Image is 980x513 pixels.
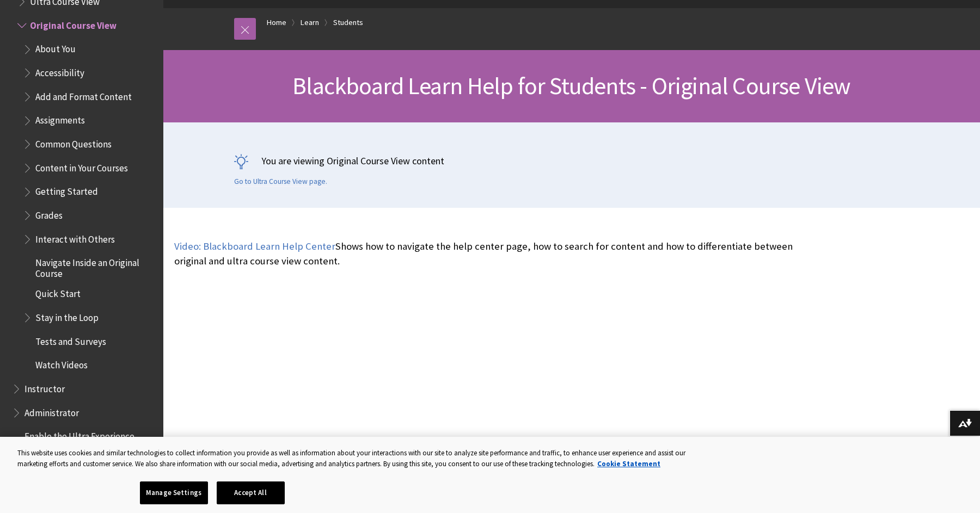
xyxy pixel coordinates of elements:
[234,177,327,187] a: Go to Ultra Course View page.
[217,481,285,504] button: Accept All
[140,481,208,504] button: Manage Settings
[35,159,128,174] span: Content in Your Courses
[35,308,99,323] span: Stay in the Loop
[35,135,112,150] span: Common Questions
[24,404,79,418] span: Administrator
[35,285,81,300] span: Quick Start
[35,88,132,102] span: Add and Format Content
[24,428,134,442] span: Enable the Ultra Experience
[234,154,909,168] p: You are viewing Original Course View content
[35,64,84,78] span: Accessibility
[174,240,335,253] a: Video: Blackboard Learn Help Center
[35,183,98,197] span: Getting Started
[35,254,156,279] span: Navigate Inside an Original Course
[17,448,686,469] div: This website uses cookies and similar technologies to collect information you provide as well as ...
[24,380,65,394] span: Instructor
[30,16,117,31] span: Original Course View
[35,332,106,347] span: Tests and Surveys
[35,356,88,371] span: Watch Videos
[35,40,76,55] span: About You
[292,71,850,101] span: Blackboard Learn Help for Students - Original Course View
[174,239,808,268] p: Shows how to navigate the help center page, how to search for content and how to differentiate be...
[333,16,363,29] a: Students
[267,16,286,29] a: Home
[301,16,319,29] a: Learn
[35,206,63,221] span: Grades
[597,459,660,468] a: More information about your privacy, opens in a new tab
[35,112,85,126] span: Assignments
[35,230,115,245] span: Interact with Others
